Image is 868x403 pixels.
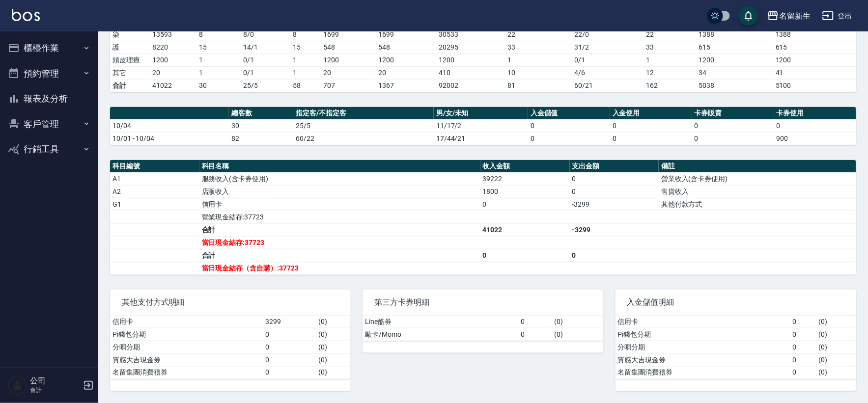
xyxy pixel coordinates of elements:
[291,54,321,66] td: 1
[610,119,692,132] td: 0
[291,66,321,79] td: 1
[434,132,528,145] td: 17/44/21
[199,211,480,223] td: 營業現金結存:37723
[291,79,321,92] td: 58
[199,262,480,274] td: 當日現金結存（含自購）:37723
[110,328,263,341] td: Pi錢包分期
[8,376,28,395] img: Person
[110,54,150,66] td: 頭皮理療
[291,28,321,41] td: 8
[199,185,480,198] td: 店販收入
[122,297,339,307] span: 其他支付方式明細
[696,79,773,92] td: 5038
[644,54,696,66] td: 1
[199,223,480,236] td: 合計
[644,66,696,79] td: 12
[293,132,434,145] td: 60/22
[321,79,376,92] td: 707
[570,185,659,198] td: 0
[692,119,774,132] td: 0
[627,297,844,307] span: 入金儲值明細
[659,172,856,185] td: 營業收入(含卡券使用)
[363,316,518,328] td: Line酷券
[570,172,659,185] td: 0
[696,28,773,41] td: 1388
[150,28,196,41] td: 13593
[196,66,241,79] td: 1
[644,41,696,54] td: 33
[505,54,572,66] td: 1
[229,132,294,145] td: 82
[293,107,434,120] th: 指定客/不指定客
[199,249,480,262] td: 合計
[316,366,351,379] td: ( 0 )
[505,66,572,79] td: 10
[570,198,659,211] td: -3299
[610,132,692,145] td: 0
[316,341,351,353] td: ( 0 )
[773,66,856,79] td: 41
[321,41,376,54] td: 548
[30,386,80,395] p: 會計
[376,28,437,41] td: 1699
[773,54,856,66] td: 1200
[241,54,291,66] td: 0 / 1
[790,328,816,341] td: 0
[376,54,437,66] td: 1200
[110,316,263,328] td: 信用卡
[779,10,811,22] div: 名留新生
[570,160,659,173] th: 支出金額
[773,41,856,54] td: 615
[505,41,572,54] td: 33
[480,160,570,173] th: 收入金額
[480,185,570,198] td: 1800
[437,79,505,92] td: 92002
[692,132,774,145] td: 0
[739,6,758,26] button: save
[110,66,150,79] td: 其它
[572,79,644,92] td: 60/21
[110,366,263,379] td: 名留集團消費禮券
[570,249,659,262] td: 0
[610,107,692,120] th: 入金使用
[30,376,80,386] h5: 公司
[110,107,856,145] table: a dense table
[376,41,437,54] td: 548
[696,41,773,54] td: 615
[790,353,816,366] td: 0
[480,249,570,262] td: 0
[110,132,229,145] td: 10/01 - 10/04
[376,79,437,92] td: 1367
[616,341,790,353] td: 分唄分期
[572,28,644,41] td: 22 / 0
[363,328,518,341] td: 歐卡/Momo
[321,66,376,79] td: 20
[110,41,150,54] td: 護
[110,172,199,185] td: A1
[437,41,505,54] td: 20295
[376,66,437,79] td: 20
[263,328,316,341] td: 0
[816,341,856,353] td: ( 0 )
[774,132,856,145] td: 900
[505,28,572,41] td: 22
[196,28,241,41] td: 8
[528,119,610,132] td: 0
[570,223,659,236] td: -3299
[150,41,196,54] td: 8220
[263,316,316,328] td: 3299
[150,79,196,92] td: 41022
[644,79,696,92] td: 162
[263,341,316,353] td: 0
[437,66,505,79] td: 410
[110,160,199,173] th: 科目編號
[552,328,604,341] td: ( 0 )
[692,107,774,120] th: 卡券販賣
[572,41,644,54] td: 31 / 2
[616,366,790,379] td: 名留集團消費禮券
[150,54,196,66] td: 1200
[321,54,376,66] td: 1200
[552,316,604,328] td: ( 0 )
[790,341,816,353] td: 0
[12,9,40,21] img: Logo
